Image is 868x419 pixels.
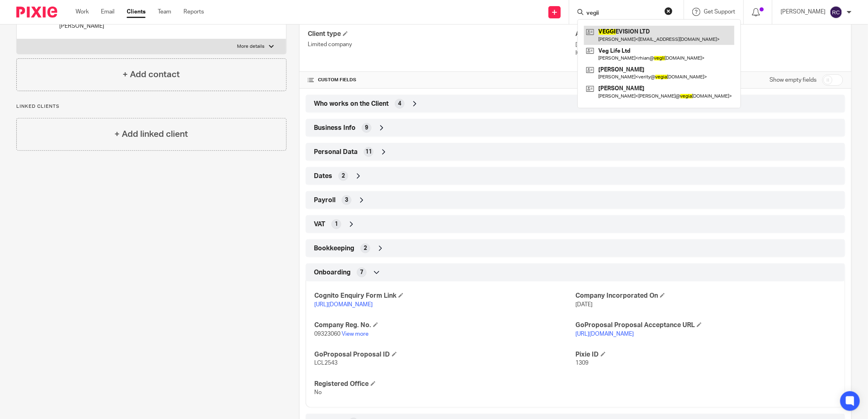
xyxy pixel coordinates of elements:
a: Team [158,8,171,16]
h4: Company Incorporated On [575,292,837,300]
a: Clients [127,8,145,16]
h4: Company Reg. No. [314,321,575,330]
p: More details [237,43,265,50]
span: 1 [335,220,338,228]
p: [STREET_ADDRESS] [575,40,843,49]
span: Get Support [704,9,735,15]
span: Dates [314,172,332,181]
a: Email [101,8,114,16]
span: LCL2543 [314,360,338,366]
input: Search [586,10,659,17]
h4: GoProposal Proposal Acceptance URL [575,321,837,330]
span: Bookkeeping [314,244,354,253]
span: 7 [360,268,363,276]
span: Onboarding [314,268,351,277]
a: [URL][DOMAIN_NAME] [575,331,634,337]
p: IG9 5NP [575,49,843,57]
h4: CUSTOM FIELDS [308,77,575,83]
a: Reports [183,8,204,16]
span: VAT [314,220,325,229]
h4: Registered Office [314,380,575,388]
h4: Cognito Enquiry Form Link [314,292,575,300]
img: svg%3E [830,6,843,19]
span: [DATE] [575,302,593,308]
span: No [314,390,322,395]
h4: GoProposal Proposal ID [314,350,575,359]
span: Personal Data [314,148,358,156]
a: View more [342,331,369,337]
span: Payroll [314,196,336,205]
span: Business Info [314,124,356,132]
p: Linked clients [16,103,286,110]
p: [PERSON_NAME] [781,8,825,16]
span: 11 [365,148,372,156]
h4: + Add linked client [114,128,188,140]
span: Who works on the Client [314,100,389,108]
h4: + Add contact [123,68,180,81]
span: 2 [364,244,367,252]
img: Pixie [16,7,57,18]
span: 2 [342,172,345,180]
span: 09323060 [314,331,340,337]
h4: Address [575,30,843,38]
h4: Client type [308,30,575,38]
h4: Pixie ID [575,350,837,359]
span: 9 [365,124,368,132]
a: [URL][DOMAIN_NAME] [314,302,373,308]
a: Work [76,8,89,16]
p: Limited company [308,40,575,49]
span: 1309 [575,360,588,366]
button: Clear [664,7,673,15]
label: Show empty fields [770,76,817,84]
span: 3 [345,196,348,204]
span: 4 [398,100,401,108]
